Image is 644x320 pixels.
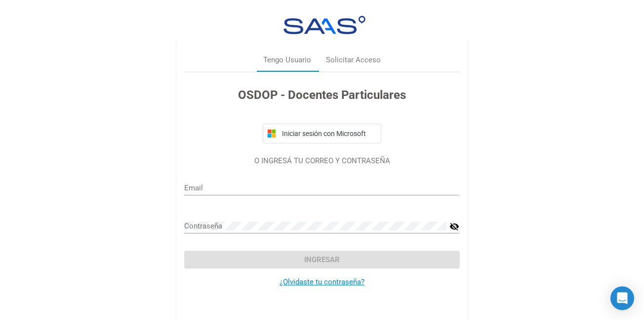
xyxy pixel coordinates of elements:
span: Iniciar sesión con Microsoft [280,130,377,137]
div: Tengo Usuario [263,54,311,66]
h3: OSDOP - Docentes Particulares [184,86,459,104]
div: Open Intercom Messenger [610,286,634,310]
button: Ingresar [184,251,459,269]
mat-icon: visibility_off [449,221,459,232]
div: Solicitar Acceso [326,54,381,66]
a: ¿Olvidaste tu contraseña? [280,277,364,286]
span: Ingresar [304,255,340,264]
button: Iniciar sesión con Microsoft [263,124,381,143]
p: O INGRESÁ TU CORREO Y CONTRASEÑA [184,155,459,167]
